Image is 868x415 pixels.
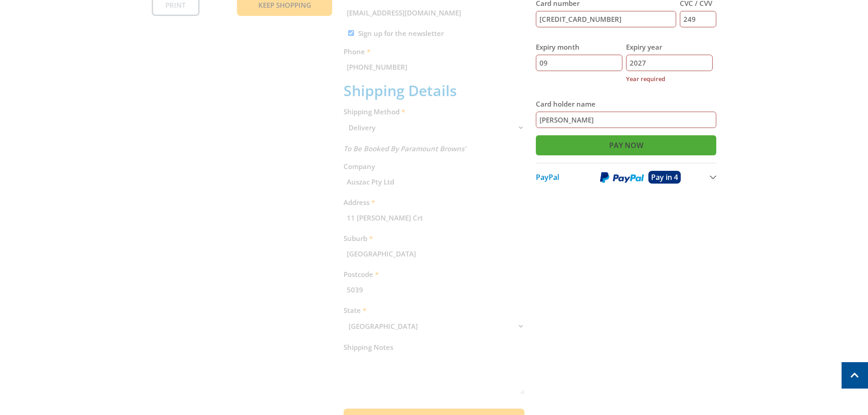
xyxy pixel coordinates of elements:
span: PayPal [536,172,559,182]
label: Year required [626,73,713,84]
span: Pay in 4 [651,172,678,182]
input: Pay Now [536,135,717,155]
button: PayPal Pay in 4 [536,163,717,191]
img: PayPal [600,172,644,183]
input: YY [626,55,713,71]
label: Expiry year [626,41,713,52]
label: Expiry month [536,41,622,52]
label: Card holder name [536,98,717,109]
input: MM [536,55,622,71]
